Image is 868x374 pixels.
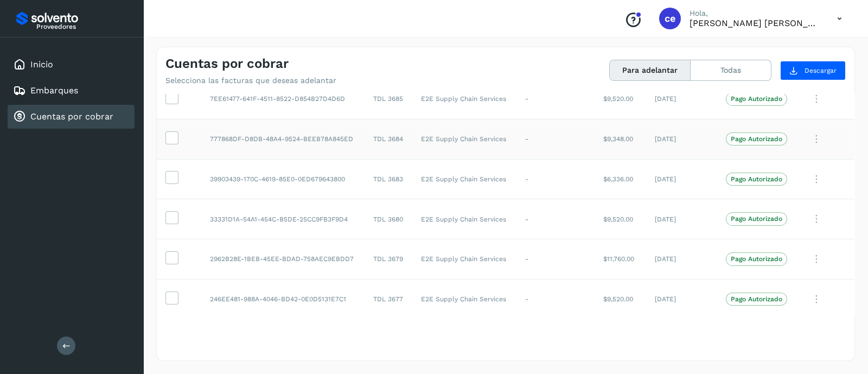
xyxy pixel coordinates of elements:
[646,239,717,280] td: [DATE]
[731,255,782,263] p: Pago Autorizado
[412,159,516,199] td: E2E Supply Chain Services
[595,119,646,159] td: $9,348.00
[595,239,646,280] td: $11,760.00
[412,79,516,119] td: E2E Supply Chain Services
[731,95,782,103] p: Pago Autorizado
[595,279,646,319] td: $9,520.00
[365,239,412,280] td: TDL 3679
[731,135,782,143] p: Pago Autorizado
[731,215,782,223] p: Pago Autorizado
[165,56,289,72] h4: Cuentas por cobrar
[365,279,412,319] td: TDL 3677
[165,76,336,85] p: Selecciona las facturas que deseas adelantar
[365,199,412,239] td: TDL 3680
[412,279,516,319] td: E2E Supply Chain Services
[516,199,595,239] td: -
[365,79,412,119] td: TDL 3685
[201,79,365,119] td: 7EE61477-641F-4511-8522-D854B27D4D6D
[646,159,717,199] td: [DATE]
[365,119,412,159] td: TDL 3684
[412,119,516,159] td: E2E Supply Chain Services
[201,159,365,199] td: 39903439-170C-4619-85E0-0ED679643800
[412,199,516,239] td: E2E Supply Chain Services
[646,279,717,319] td: [DATE]
[36,23,130,30] p: Proveedores
[646,119,717,159] td: [DATE]
[646,199,717,239] td: [DATE]
[690,9,820,18] p: Hola,
[646,79,717,119] td: [DATE]
[516,279,595,319] td: -
[610,60,691,80] button: Para adelantar
[516,119,595,159] td: -
[30,111,113,122] a: Cuentas por cobrar
[516,159,595,199] td: -
[201,279,365,319] td: 246EE481-988A-4046-BD42-0E0D5131E7C1
[731,295,782,303] p: Pago Autorizado
[805,66,837,75] span: Descargar
[516,239,595,280] td: -
[595,79,646,119] td: $9,520.00
[690,18,820,28] p: claudia elena garcia valentin
[201,199,365,239] td: 33331D1A-54A1-454C-B5DE-25CC9FB3F9D4
[201,119,365,159] td: 777868DF-D8DB-48A4-9524-BEEB78A845ED
[691,60,771,80] button: Todas
[201,239,365,280] td: 2962B28E-1BEB-45EE-BDAD-758AEC9EBDD7
[30,85,78,96] a: Embarques
[516,79,595,119] td: -
[8,79,135,103] div: Embarques
[780,61,846,80] button: Descargar
[365,159,412,199] td: TDL 3683
[731,175,782,183] p: Pago Autorizado
[8,105,135,129] div: Cuentas por cobrar
[412,239,516,280] td: E2E Supply Chain Services
[8,53,135,77] div: Inicio
[30,59,53,69] a: Inicio
[595,199,646,239] td: $9,520.00
[595,159,646,199] td: $6,336.00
